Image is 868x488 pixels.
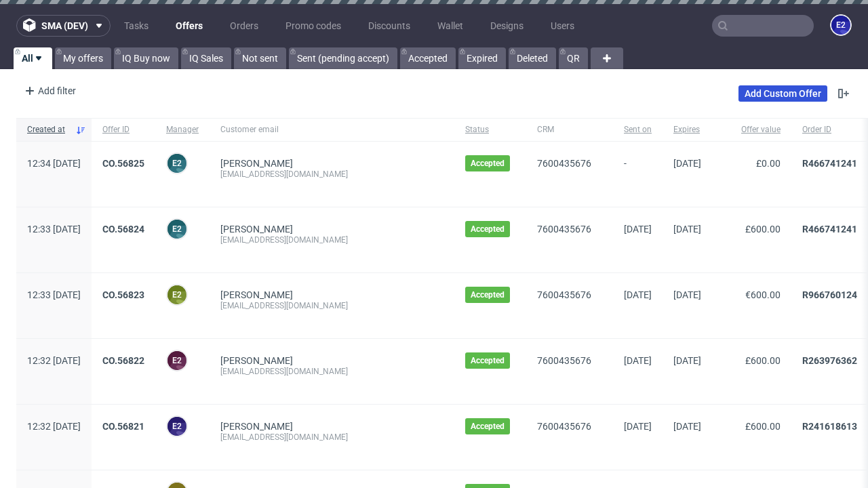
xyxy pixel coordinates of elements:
a: Discounts [360,15,418,37]
a: CO.56824 [102,224,144,235]
a: [PERSON_NAME] [220,421,293,432]
span: 12:33 [DATE] [27,224,81,235]
a: CO.56821 [102,421,144,432]
span: [DATE] [673,421,701,432]
a: My offers [55,47,111,69]
a: CO.56825 [102,158,144,169]
a: R466741241 [802,158,857,169]
figcaption: e2 [167,285,186,304]
a: 7600435676 [537,158,591,169]
a: Wallet [429,15,471,37]
a: R966760124 [802,289,857,300]
span: Expires [673,124,701,136]
div: [EMAIL_ADDRESS][DOMAIN_NAME] [220,235,443,245]
a: CO.56822 [102,355,144,366]
a: Offers [167,15,211,37]
a: All [14,47,52,69]
figcaption: e2 [167,220,186,239]
span: sma (dev) [41,21,88,30]
a: [PERSON_NAME] [220,289,293,300]
span: Customer email [220,124,443,136]
figcaption: e2 [167,417,186,436]
span: £0.00 [756,158,781,169]
figcaption: e2 [831,16,850,35]
span: 12:32 [DATE] [27,421,81,432]
a: IQ Buy now [114,47,178,69]
a: Orders [222,15,267,37]
span: 12:34 [DATE] [27,158,81,169]
span: [DATE] [673,289,701,300]
span: Accepted [471,289,505,300]
span: [DATE] [673,158,701,169]
a: Deleted [509,47,556,69]
span: Manager [166,124,199,136]
a: 7600435676 [537,224,591,235]
a: Add Custom Offer [738,85,827,102]
a: [PERSON_NAME] [220,158,293,169]
a: Not sent [234,47,286,69]
a: Designs [482,15,532,37]
a: R263976362 [802,355,857,366]
span: [DATE] [673,224,701,235]
div: Add filter [19,80,79,102]
a: Promo codes [277,15,349,37]
span: 12:33 [DATE] [27,289,81,300]
div: [EMAIL_ADDRESS][DOMAIN_NAME] [220,432,443,443]
span: CRM [537,124,602,136]
a: 7600435676 [537,421,591,432]
div: [EMAIL_ADDRESS][DOMAIN_NAME] [220,300,443,311]
figcaption: e2 [167,154,186,173]
a: Tasks [116,15,157,37]
button: sma (dev) [16,15,111,37]
span: 12:32 [DATE] [27,355,81,366]
a: Expired [458,47,506,69]
span: Accepted [471,421,505,432]
a: [PERSON_NAME] [220,355,293,366]
span: Accepted [471,355,505,366]
span: - [624,158,652,190]
a: Users [542,15,583,37]
span: Sent on [624,124,652,136]
span: £600.00 [745,355,781,366]
figcaption: e2 [167,351,186,370]
span: [DATE] [624,289,652,300]
a: R241618613 [802,421,857,432]
div: [EMAIL_ADDRESS][DOMAIN_NAME] [220,169,443,180]
span: Offer value [723,124,781,136]
span: £600.00 [745,224,781,235]
span: [DATE] [624,355,652,366]
a: Sent (pending accept) [289,47,397,69]
span: [DATE] [673,355,701,366]
a: R466741241 [802,224,857,235]
a: QR [559,47,588,69]
span: [DATE] [624,224,652,235]
span: Status [465,124,515,136]
span: Created at [27,124,70,136]
a: Accepted [400,47,456,69]
span: Accepted [471,224,505,235]
span: Offer ID [102,124,144,136]
a: 7600435676 [537,289,591,300]
a: IQ Sales [181,47,231,69]
a: [PERSON_NAME] [220,224,293,235]
a: 7600435676 [537,355,591,366]
span: £600.00 [745,421,781,432]
span: Accepted [471,158,505,169]
a: CO.56823 [102,289,144,300]
span: [DATE] [624,421,652,432]
span: €600.00 [745,289,781,300]
div: [EMAIL_ADDRESS][DOMAIN_NAME] [220,366,443,377]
